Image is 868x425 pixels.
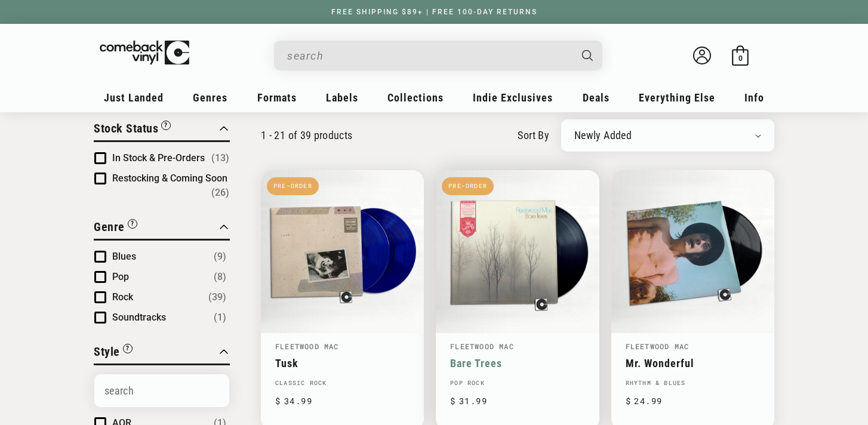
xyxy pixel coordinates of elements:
span: Labels [326,91,358,104]
a: Tusk [275,357,410,369]
a: Mr. Wonderful [626,357,760,369]
span: Number of products: (9) [214,250,226,264]
span: Blues [112,251,136,262]
button: Filter by Genre [94,218,137,239]
span: Style [94,344,120,359]
div: Search [274,41,602,70]
button: Filter by Stock Status [94,119,171,140]
span: Indie Exclusives [473,91,553,104]
span: Genre [94,220,125,234]
button: Filter by Style [94,343,133,364]
a: Fleetwood Mac [626,341,690,351]
span: Number of products: (1) [214,310,226,325]
input: When autocomplete results are available use up and down arrows to review and enter to select [287,44,570,68]
label: sort by [518,127,549,143]
span: Number of products: (26) [211,186,229,200]
span: Number of products: (13) [211,151,229,165]
button: Search [572,41,604,70]
span: Genres [193,91,227,104]
span: Stock Status [94,121,158,135]
p: 1 - 21 of 39 products [261,129,353,141]
span: Rock [112,291,133,303]
span: Number of products: (39) [208,290,226,304]
input: Search Options [94,374,229,407]
span: Soundtracks [112,312,166,323]
span: Collections [387,91,444,104]
span: Formats [257,91,297,104]
span: Pop [112,271,129,282]
span: Number of products: (8) [214,270,226,284]
span: Deals [583,91,610,104]
a: FREE SHIPPING $89+ | FREE 100-DAY RETURNS [319,8,549,16]
span: Just Landed [104,91,164,104]
span: In Stock & Pre-Orders [112,152,205,164]
span: 0 [738,54,743,63]
a: Fleetwood Mac [275,341,339,351]
a: Fleetwood Mac [450,341,514,351]
span: Restocking & Coming Soon [112,173,227,184]
a: Bare Trees [450,357,584,369]
span: Info [744,91,764,104]
span: Everything Else [639,91,715,104]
